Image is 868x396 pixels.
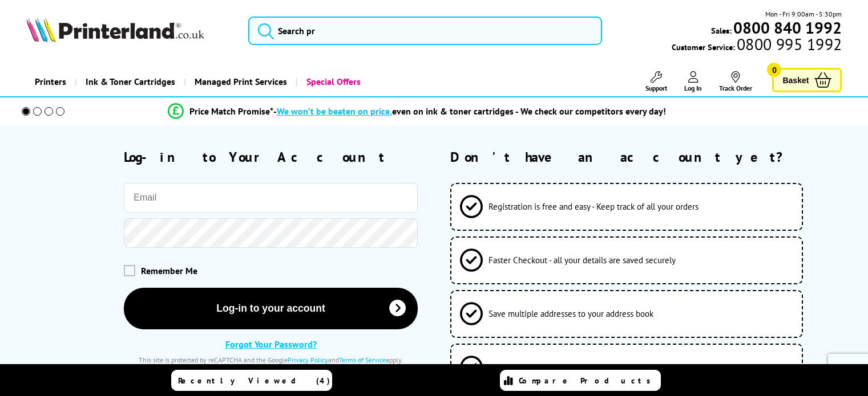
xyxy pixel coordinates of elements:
a: Printerland Logo [26,17,234,44]
span: Price Match Promise* [189,105,273,117]
a: Compare Products [500,370,661,391]
span: Log In [684,84,702,92]
input: Search pr [248,17,602,45]
span: Registration is free and easy - Keep track of all your orders [488,201,699,212]
input: Email [124,183,418,213]
span: Remember Me [141,265,197,276]
img: Printerland Logo [26,17,204,42]
span: Sales: [711,25,732,36]
span: Recently Viewed (4) [178,375,330,386]
a: Printers [26,67,75,96]
div: This site is protected by reCAPTCHA and the Google and apply. [124,356,418,364]
span: Compare Products [519,375,657,386]
b: 0800 840 1992 [733,17,842,38]
li: modal_Promise [6,101,828,121]
span: 0 [767,63,781,77]
span: 0800 995 1992 [735,39,842,50]
span: Customer Service: [672,39,842,52]
span: Basket [782,72,809,88]
button: Log-in to your account [124,288,418,329]
h2: Log-in to Your Account [124,148,418,166]
a: Basket 0 [772,68,842,92]
span: Mon - Fri 9:00am - 5:30pm [765,9,842,19]
a: Support [645,71,667,92]
a: Terms of Service [339,356,386,364]
span: Support [645,84,667,92]
span: Ink & Toner Cartridges [86,67,175,96]
a: Track Order [719,71,752,92]
span: Quickly find or re-order your cartridges [488,362,629,373]
a: Managed Print Services [184,67,296,96]
a: 0800 840 1992 [732,22,842,33]
a: Forgot Your Password? [225,338,317,350]
span: Faster Checkout - all your details are saved securely [488,255,676,266]
a: Special Offers [296,67,369,96]
h2: Don't have an account yet? [450,148,842,166]
span: Save multiple addresses to your address book [488,308,653,319]
span: We won’t be beaten on price, [277,105,392,117]
div: - even on ink & toner cartridges - We check our competitors every day! [273,105,666,117]
a: Privacy Policy [288,356,328,364]
a: Ink & Toner Cartridges [75,67,184,96]
a: Log In [684,71,702,92]
a: Recently Viewed (4) [171,370,332,391]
